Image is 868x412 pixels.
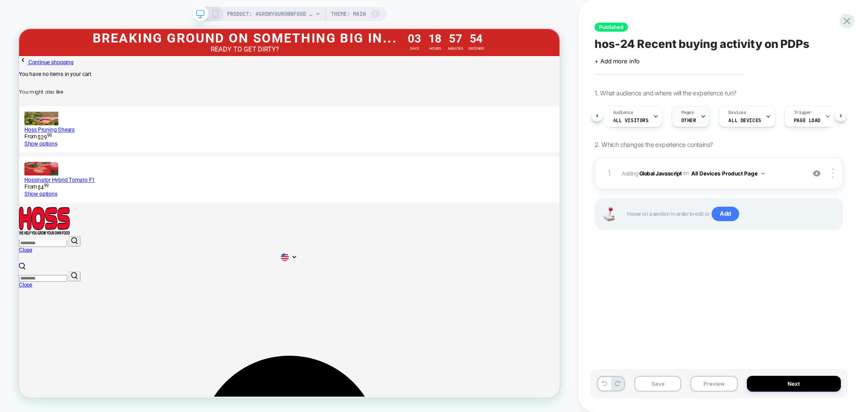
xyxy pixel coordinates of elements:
[594,37,809,51] span: hos-24 Recent buying activity on PDPs
[98,21,504,33] div: READY TO GET DIRTY?
[747,376,841,392] button: Next
[594,89,736,97] span: 1. What audience and where will the experience run?
[600,207,618,221] img: Joystick
[691,168,765,179] button: All Devices Product Page
[712,207,739,221] span: Add
[547,22,563,31] div: Hours
[7,177,52,195] img: Hossinator Hybrid Tomato
[66,276,82,290] button: Submit
[832,168,834,178] img: close
[681,109,694,116] span: Pages
[66,323,82,336] button: Submit
[600,22,621,31] div: Seconds
[594,57,640,65] span: + Add more info
[613,109,633,116] span: Audience
[227,7,313,21] span: PRODUCT: #GROWYOUROWNFOOD Shirt
[7,130,74,139] a: Hoss Pruning Shears
[613,117,649,123] span: All Visitors
[13,40,73,49] span: Continue shopping
[728,117,761,123] span: ALL DEVICES
[574,5,591,21] h4: 57
[634,376,681,392] button: Save
[594,141,712,148] span: 2. Which changes the experience contains?
[546,5,564,21] h4: 18
[604,165,613,181] div: 1
[7,216,51,224] a: Show options
[37,139,43,146] sup: 99
[25,206,39,216] span: $4
[7,110,52,128] img: Hoss Pruning Shears
[98,4,504,21] div: BREAKING GROUND ON SOMETHING BIG IN...
[681,117,696,123] span: OTHER
[627,207,833,221] span: Hover on a section in order to edit or
[622,168,800,179] span: Adding
[33,206,39,213] sup: 99
[683,168,689,178] span: on
[522,22,533,31] div: Days
[7,197,101,206] a: Hossinator Hybrid Tomato F1
[572,22,593,31] div: Minutes
[761,172,765,175] img: down arrow
[813,170,821,177] img: crossed eye
[7,139,24,149] span: From
[7,149,51,157] a: Show options
[639,170,682,176] b: Global Javascript
[7,206,24,216] span: From
[25,139,43,149] span: $29
[794,117,821,123] span: Page Load
[519,5,536,21] h4: 03
[794,109,811,116] span: Trigger
[594,23,628,32] span: Published
[331,7,366,21] span: Theme: MAIN
[728,109,746,116] span: Devices
[601,5,619,21] h4: 54
[690,376,737,392] button: Preview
